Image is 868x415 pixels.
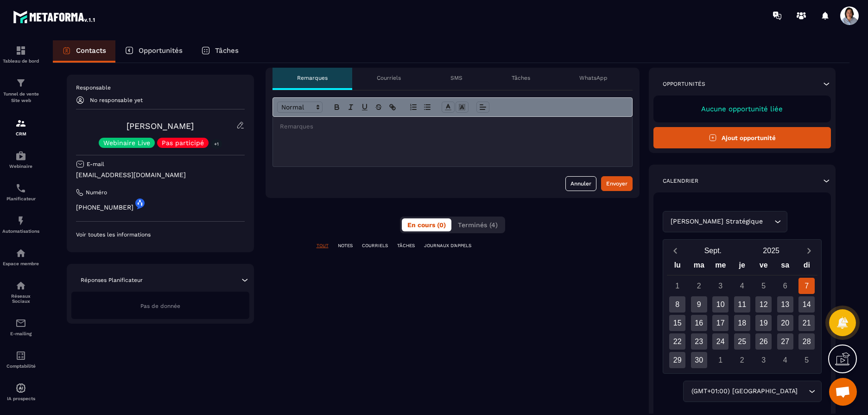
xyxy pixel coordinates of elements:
[829,378,857,406] div: Open chat
[2,261,39,266] p: Espace membre
[734,278,750,294] div: 4
[601,176,633,191] button: Envoyer
[667,278,818,368] div: Calendar days
[512,74,530,82] p: Tâches
[2,164,39,169] p: Webinaire
[684,243,742,259] button: Open months overlay
[691,296,707,313] div: 9
[192,40,248,63] a: Tâches
[115,40,192,63] a: Opportunités
[800,244,817,257] button: Next month
[669,333,685,350] div: 22
[15,77,26,89] img: formation
[688,259,710,275] div: ma
[2,111,39,143] a: formationformationCRM
[2,70,39,111] a: formationformationTunnel de vente Site web
[103,140,150,146] p: Webinaire Live
[76,231,245,238] p: Voir toutes les informations
[458,221,498,229] span: Terminés (4)
[2,196,39,201] p: Planificateur
[777,278,793,294] div: 6
[87,160,104,168] p: E-mail
[424,243,471,249] p: JOURNAUX D'APPELS
[669,217,765,227] span: [PERSON_NAME] Stratégique
[606,179,627,188] div: Envoyer
[667,259,818,368] div: Calendar wrapper
[127,121,194,131] a: [PERSON_NAME]
[76,46,106,55] p: Contacts
[2,241,39,273] a: automationsautomationsEspace membre
[798,333,815,350] div: 28
[402,218,451,231] button: En cours (0)
[76,171,245,179] p: [EMAIL_ADDRESS][DOMAIN_NAME]
[2,38,39,70] a: formationformationTableau de bord
[2,364,39,369] p: Comptabilité
[653,127,831,148] button: Ajout opportunité
[317,243,329,249] p: TOUT
[297,74,328,82] p: Remarques
[798,296,815,313] div: 14
[774,259,796,275] div: sa
[215,46,239,55] p: Tâches
[140,303,180,309] span: Pas de donnée
[734,296,750,313] div: 11
[799,386,806,396] input: Search for option
[683,381,822,402] div: Search for option
[2,131,39,136] p: CRM
[734,315,750,331] div: 18
[377,74,401,82] p: Courriels
[338,243,353,249] p: NOTES
[2,343,39,376] a: accountantaccountantComptabilité
[407,221,446,229] span: En cours (0)
[2,331,39,336] p: E-mailing
[663,177,698,185] p: Calendrier
[579,74,608,82] p: WhatsApp
[86,189,107,196] p: Numéro
[13,8,96,25] img: logo
[710,259,732,275] div: me
[15,150,26,161] img: automations
[691,315,707,331] div: 16
[777,296,793,313] div: 13
[2,273,39,311] a: social-networksocial-networkRéseaux Sociaux
[669,278,685,294] div: 1
[2,58,39,64] p: Tableau de bord
[15,318,26,329] img: email
[2,208,39,241] a: automationsautomationsAutomatisations
[667,259,689,275] div: lu
[669,352,685,368] div: 29
[669,315,685,331] div: 15
[139,46,183,55] p: Opportunités
[712,296,729,313] div: 10
[712,315,729,331] div: 17
[15,183,26,194] img: scheduler
[691,333,707,350] div: 23
[755,333,772,350] div: 26
[689,386,799,396] span: (GMT+01:00) [GEOGRAPHIC_DATA]
[663,105,822,113] p: Aucune opportunité liée
[777,333,793,350] div: 27
[691,352,707,368] div: 30
[755,352,772,368] div: 3
[452,218,503,231] button: Terminés (4)
[667,244,684,257] button: Previous month
[76,84,245,91] p: Responsable
[362,243,388,249] p: COURRIELS
[450,74,463,82] p: SMS
[15,248,26,259] img: automations
[755,296,772,313] div: 12
[565,176,596,191] button: Annuler
[90,97,143,103] p: No responsable yet
[2,311,39,343] a: emailemailE-mailing
[691,278,707,294] div: 2
[15,45,26,56] img: formation
[15,118,26,129] img: formation
[76,198,245,212] p: [PHONE_NUMBER]
[663,211,787,232] div: Search for option
[663,80,705,88] p: Opportunités
[2,91,39,104] p: Tunnel de vente Site web
[53,40,115,63] a: Contacts
[798,352,815,368] div: 5
[753,259,775,275] div: ve
[15,350,26,361] img: accountant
